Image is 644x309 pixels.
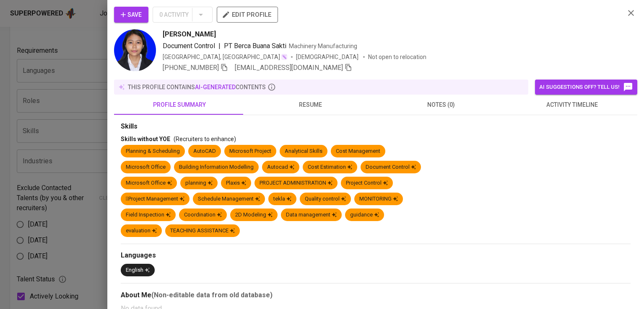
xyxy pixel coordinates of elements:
div: Project Management [126,195,184,203]
button: edit profile [217,7,278,23]
span: Save [121,10,142,20]
div: Quality control [305,195,346,203]
span: resume [250,100,371,110]
span: Skills without YOE [121,136,170,142]
span: edit profile [223,9,271,20]
span: activity timeline [512,100,632,110]
div: Building Information Modelling [179,163,254,171]
div: planning [185,179,213,187]
div: 2D Modeling [235,211,273,219]
div: Field Inspection [126,211,171,219]
div: [GEOGRAPHIC_DATA], [GEOGRAPHIC_DATA] [163,53,288,61]
span: [DEMOGRAPHIC_DATA] [296,53,360,61]
div: Analytical Skills [285,147,322,155]
div: Data management [286,211,337,219]
div: evaluation [126,227,157,235]
div: Microsoft Office [126,163,166,171]
img: a29476787ae2d5d7fcd6e4091a3e7b3e.jpg [114,29,156,71]
span: notes (0) [381,100,501,110]
div: Autocad [267,163,294,171]
span: AI suggestions off? Tell us! [539,82,633,92]
div: guidance [350,211,379,219]
div: Plaxis [226,179,246,187]
div: PROJECT ADMINISTRATION [260,179,332,187]
span: Document Control [163,42,215,50]
div: Microsoft Project [229,147,271,155]
div: Languages [121,251,631,260]
div: MONITORING [359,195,398,203]
div: tekla [273,195,291,203]
img: magic_wand.svg [281,54,288,60]
b: (Non-editable data from old database) [151,291,273,299]
div: Project Control [346,179,388,187]
span: PT Berca Buana Sakti [224,42,286,50]
div: Document Control [366,163,416,171]
div: Schedule Management [198,195,260,203]
div: About Me [121,290,631,300]
button: Save [114,7,148,23]
div: English [126,266,150,274]
div: Cost Management [336,147,380,155]
span: Machinery Manufacturing [289,43,357,49]
div: Cost Estimation [308,163,352,171]
span: [EMAIL_ADDRESS][DOMAIN_NAME] [235,64,343,72]
div: Planning & Scheduling [126,147,180,155]
span: (Recruiters to enhance) [174,136,236,142]
div: Skills [121,122,631,131]
span: AI-generated [195,84,236,90]
p: this profile contains contents [128,83,266,91]
div: AutoCAD [193,147,216,155]
div: Microsoft Office [126,179,172,187]
div: Coordination [184,211,222,219]
span: | [218,41,221,51]
div: TEACHING ASSISTANCE [170,227,235,235]
p: Not open to relocation [368,53,426,61]
span: [PHONE_NUMBER] [163,64,219,72]
span: profile summary [119,100,240,110]
button: AI suggestions off? Tell us! [535,80,637,95]
a: edit profile [217,11,278,18]
span: [PERSON_NAME] [163,29,216,39]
